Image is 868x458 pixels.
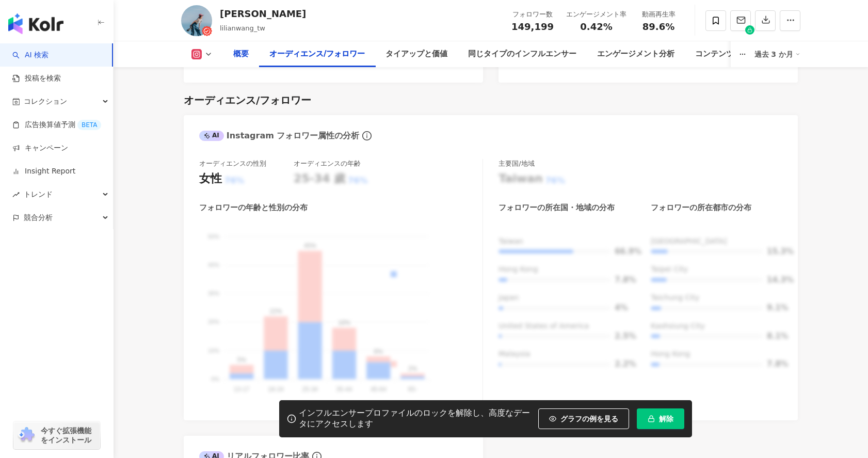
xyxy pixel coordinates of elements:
[13,421,100,449] a: chrome extension今すぐ拡張機能をインストール
[659,415,673,423] span: 解除
[12,73,61,84] a: 投稿を検索
[754,46,801,62] div: 過去 3 か月
[597,48,674,60] div: エンゲージメント分析
[8,13,63,34] img: logo
[695,48,765,60] div: コンテンツ内容分析
[12,166,75,177] a: Insight Report
[566,9,626,20] div: エンゲージメント率
[41,426,97,445] span: 今すぐ拡張機能をインストール
[468,48,576,60] div: 同じタイプのインフルエンサー
[199,131,224,141] div: AI
[199,171,222,187] div: 女性
[538,408,629,429] button: グラフの例を見る
[24,90,67,113] span: コレクション
[17,427,36,444] img: chrome extension
[637,408,684,429] button: 解除
[12,50,49,60] a: searchAI 検索
[12,120,101,130] a: 広告換算値予測BETA
[199,202,308,213] div: フォロワーの年齢と性別の分布
[184,93,311,107] div: オーディエンス/フォロワー
[299,408,533,430] div: インフルエンサープロファイルのロックを解除し、高度なデータにアクセスします
[294,159,361,168] div: オーディエンスの年齢
[361,130,373,142] span: info-circle
[580,22,612,32] span: 0.42%
[220,24,265,32] span: lilianwang_tw
[385,48,447,60] div: タイアップと価値
[269,48,365,60] div: オーディエンス/フォロワー
[181,5,212,36] img: KOL Avatar
[639,9,678,20] div: 動画再生率
[499,159,534,168] div: 主要国/地域
[499,202,615,213] div: フォロワーの所在国・地域の分布
[651,202,751,213] div: フォロワーの所在都市の分布
[24,183,53,206] span: トレンド
[511,21,554,32] span: 149,199
[220,7,306,20] div: [PERSON_NAME]
[511,9,554,20] div: フォロワー数
[24,206,53,229] span: 競合分析
[12,143,68,153] a: キャンペーン
[199,130,359,141] div: Instagram フォロワー属性の分析
[12,191,20,198] span: rise
[642,22,674,32] span: 89.6%
[560,415,618,423] span: グラフの例を見る
[199,159,266,168] div: オーディエンスの性別
[233,48,249,60] div: 概要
